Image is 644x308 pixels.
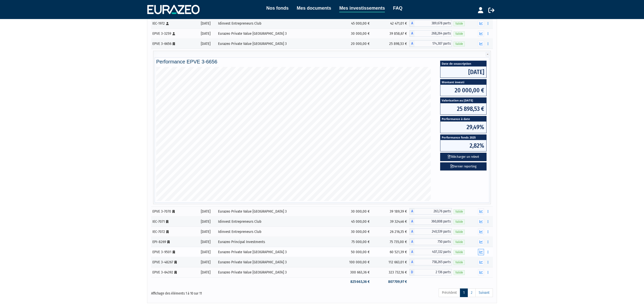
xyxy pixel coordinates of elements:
[372,227,409,237] td: 26 216,35 €
[372,28,409,39] td: 39 858,67 €
[454,260,465,265] span: Valide
[409,30,452,37] div: A - Eurazeo Private Value Europe 3
[152,31,193,36] div: EPVE 3-3259
[152,209,193,214] div: EPVE 3-7070
[166,220,168,223] i: [Français] Personne morale
[218,239,331,245] div: Eurazeo Principal Investments
[409,218,415,225] span: A
[454,21,465,26] span: Valide
[152,249,193,255] div: EPVE 3-9501
[218,249,331,255] div: Eurazeo Private Value [GEOGRAPHIC_DATA] 3
[218,260,331,265] div: Eurazeo Private Value [GEOGRAPHIC_DATA] 3
[415,30,452,37] span: 268,264 parts
[152,270,193,275] div: EPVE 3-64392
[332,257,372,267] td: 100 000,00 €
[440,85,486,96] span: 20 000,00 €
[372,247,409,257] td: 60 521,39 €
[218,31,331,36] div: Eurazeo Private Value [GEOGRAPHIC_DATA] 3
[197,219,215,224] div: [DATE]
[440,79,486,85] span: Montant investi
[454,270,465,275] span: Valide
[332,277,372,286] td: 825 663,36 €
[409,40,452,47] div: A - Eurazeo Private Value Europe 3
[218,209,331,214] div: Eurazeo Private Value [GEOGRAPHIC_DATA] 3
[415,40,452,47] span: 174,307 parts
[152,21,193,26] div: IEC-1972
[440,140,486,151] span: 2,82%
[332,28,372,39] td: 30 000,00 €
[197,239,215,245] div: [DATE]
[409,228,452,235] div: A - Idinvest Entrepreneurs Club
[339,5,385,12] a: Mes investissements
[332,18,372,28] td: 45 000,00 €
[409,40,415,47] span: A
[172,32,175,35] i: [Français] Personne physique
[460,288,468,297] a: 1
[372,267,409,277] td: 323 732,16 €
[197,229,215,234] div: [DATE]
[440,61,486,66] span: Date de souscription
[266,5,289,12] a: Nos fonds
[415,20,452,27] span: 389,678 parts
[166,230,169,233] i: [Français] Personne morale
[415,218,452,225] span: 360,808 parts
[475,288,493,297] a: Suivant
[454,230,465,234] span: Valide
[332,237,372,247] td: 75 000,00 €
[152,229,193,234] div: IEC-7072
[173,42,175,45] i: [Français] Personne morale
[454,219,465,224] span: Valide
[454,42,465,46] span: Valide
[172,210,175,213] i: [Français] Personne morale
[409,269,415,276] span: D
[173,251,175,254] i: [Français] Personne morale
[372,216,409,227] td: 39 324,46 €
[409,238,415,245] span: A
[152,260,193,265] div: EPVE 3-48267
[415,269,452,276] span: 2 136 parts
[197,260,215,265] div: [DATE]
[174,271,177,274] i: [Français] Personne morale
[156,59,488,64] h4: Performance EPVE 3-6656
[372,257,409,267] td: 112 663,01 €
[415,259,452,265] span: 758,265 parts
[151,288,289,296] div: Affichage des éléments 1 à 10 sur 11
[440,98,486,103] span: Valorisation au [DATE]
[454,209,465,214] span: Valide
[440,135,486,140] span: Performance fonds 2025
[440,122,486,133] span: 29,49%
[372,39,409,49] td: 25 898,53 €
[440,116,486,122] span: Performance à date
[218,219,331,224] div: Idinvest Entrepreneurs Club
[197,209,215,214] div: [DATE]
[218,41,331,46] div: Eurazeo Private Value [GEOGRAPHIC_DATA] 3
[439,288,460,297] a: Précédent
[409,249,415,255] span: A
[454,250,465,255] span: Valide
[415,228,452,235] span: 240,539 parts
[218,229,331,234] div: Idinvest Entrepreneurs Club
[409,259,452,265] div: A - Eurazeo Private Value Europe 3
[372,237,409,247] td: 75 735,00 €
[415,208,452,215] span: 263,76 parts
[152,41,193,46] div: EPVE 3-6656
[166,22,169,25] i: [Français] Personne physique
[409,269,452,276] div: D - Eurazeo Private Value Europe 3
[440,103,486,114] span: 25 898,53 €
[332,267,372,277] td: 300 663,36 €
[409,208,415,215] span: A
[152,239,193,245] div: EPI-8269
[409,259,415,265] span: A
[332,227,372,237] td: 30 000,00 €
[409,208,452,215] div: A - Eurazeo Private Value Europe 3
[197,31,215,36] div: [DATE]
[409,20,415,27] span: A
[174,261,177,264] i: [Français] Personne morale
[332,206,372,216] td: 30 000,00 €
[440,66,486,78] span: [DATE]
[152,219,193,224] div: IEC-7071
[372,277,409,286] td: 807 709,97 €
[218,270,331,275] div: Eurazeo Private Value [GEOGRAPHIC_DATA] 3
[415,249,452,255] span: 407,332 parts
[332,216,372,227] td: 45 000,00 €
